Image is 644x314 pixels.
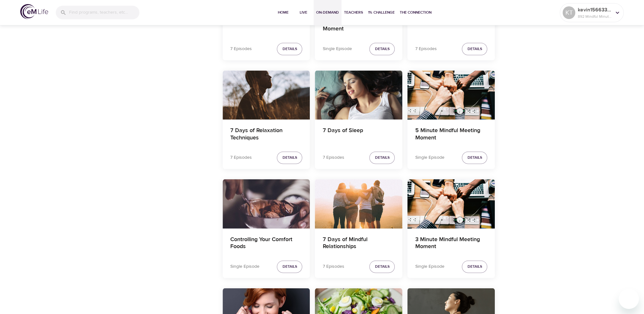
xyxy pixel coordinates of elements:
span: Details [282,263,297,270]
p: Single Episode [415,154,444,161]
button: Details [462,260,487,273]
span: The Connection [400,9,431,16]
p: 7 Episodes [230,154,252,161]
span: Home [276,9,291,16]
button: Details [369,43,395,55]
button: Details [277,43,302,55]
button: Controlling Your Comfort Foods [223,179,310,228]
img: logo [20,4,48,19]
button: 3 Minute Mindful Meeting Moment [407,179,495,228]
span: Details [282,46,297,52]
button: Details [277,151,302,164]
p: 7 Episodes [322,154,344,161]
p: 892 Mindful Minutes [578,14,611,19]
button: Details [369,260,395,273]
span: Details [467,46,482,52]
button: 7 Days of Relaxation Techniques [223,70,310,119]
p: kevin1566334619 [578,6,611,14]
h4: 7 Days of Mindful Relationships [322,236,395,251]
iframe: Button to launch messaging window [619,289,639,309]
button: Details [462,151,487,164]
h4: 7 Days of Mindful Intentions [230,18,303,34]
span: Details [375,263,389,270]
p: 7 Episodes [230,46,252,52]
span: Teachers [344,9,363,16]
span: Details [467,154,482,161]
h4: Controlling Your Comfort Foods [230,236,303,251]
p: 7 Episodes [322,263,344,270]
button: Details [462,43,487,55]
span: Details [375,46,389,52]
p: 7 Episodes [415,46,437,52]
p: Single Episode [415,263,444,270]
span: 1% Challenge [368,9,395,16]
h4: 3 Minute Mindful Meeting Moment [415,236,487,251]
p: Single Episode [322,46,352,52]
button: 7 Days of Mindful Relationships [315,179,402,228]
span: On-Demand [316,9,339,16]
span: Details [282,154,297,161]
h4: 5 Minute Mindful Meeting Moment [415,127,487,142]
div: KT [563,6,575,19]
p: Single Episode [230,263,259,270]
button: Details [277,260,302,273]
span: Live [296,9,311,16]
button: Details [369,151,395,164]
input: Find programs, teachers, etc... [69,6,139,19]
span: Details [467,263,482,270]
button: 5 Minute Mindful Meeting Moment [407,70,495,119]
button: 7 Days of Sleep [315,70,402,119]
span: Details [375,154,389,161]
h4: 7 Days of Relaxation Techniques [230,127,303,142]
h4: 7 Days of Managing Anxiety [415,18,487,34]
h4: 1 Minute Mindful Meeting Moment [322,18,395,34]
h4: 7 Days of Sleep [322,127,395,142]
